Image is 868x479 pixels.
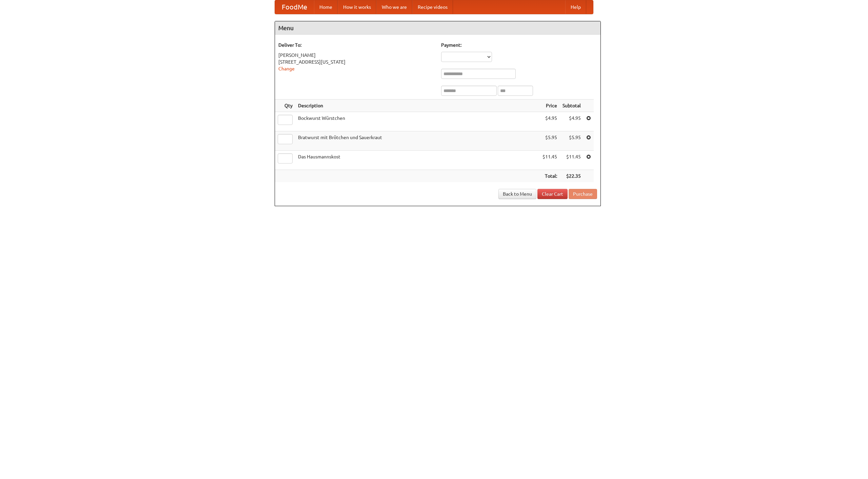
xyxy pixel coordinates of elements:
[338,0,376,14] a: How it works
[540,151,560,170] td: $11.45
[275,100,295,112] th: Qty
[560,131,584,151] td: $5.95
[498,189,536,199] a: Back to Menu
[569,189,597,199] button: Purchase
[540,100,560,112] th: Price
[278,52,434,59] div: [PERSON_NAME]
[560,112,584,131] td: $4.95
[275,21,600,35] h4: Menu
[560,151,584,170] td: $11.45
[295,100,540,112] th: Description
[560,100,584,112] th: Subtotal
[275,0,314,14] a: FoodMe
[537,189,568,199] a: Clear Cart
[540,170,560,182] th: Total:
[560,170,584,182] th: $22.35
[540,131,560,151] td: $5.95
[278,66,295,71] a: Change
[565,0,586,14] a: Help
[376,0,412,14] a: Who we are
[441,42,597,48] h5: Payment:
[295,112,540,131] td: Bockwurst Würstchen
[314,0,338,14] a: Home
[295,151,540,170] td: Das Hausmannskost
[540,112,560,131] td: $4.95
[278,59,434,65] div: [STREET_ADDRESS][US_STATE]
[412,0,453,14] a: Recipe videos
[295,131,540,151] td: Bratwurst mit Brötchen und Sauerkraut
[278,42,434,48] h5: Deliver To:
